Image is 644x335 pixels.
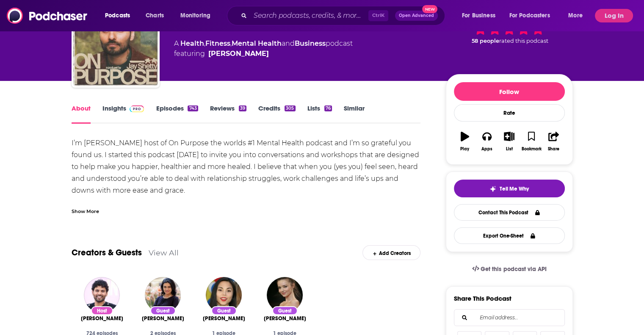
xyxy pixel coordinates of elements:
[264,315,306,322] span: [PERSON_NAME]
[454,82,565,101] button: Follow
[454,126,476,157] button: Play
[368,10,388,21] span: Ctrl K
[520,126,542,157] button: Bookmark
[102,104,144,124] a: InsightsPodchaser Pro
[489,185,496,192] img: tell me why sparkle
[460,147,469,152] div: Play
[481,266,546,273] span: Get this podcast via API
[506,147,513,152] div: List
[174,49,353,59] span: featuring
[91,306,113,315] div: Host
[203,315,245,322] span: [PERSON_NAME]
[142,315,184,322] span: [PERSON_NAME]
[72,247,142,258] a: Creators & Guests
[454,309,565,326] div: Search followers
[208,49,269,59] a: Jay Shetty
[105,10,130,22] span: Podcasts
[156,104,198,124] a: Episodes743
[81,315,123,322] a: Jay Shetty
[84,277,120,313] img: Jay Shetty
[362,245,420,260] div: Add Creators
[307,104,332,124] a: Lists76
[509,10,550,22] span: For Podcasters
[272,306,298,315] div: Guest
[462,10,495,22] span: For Business
[206,277,242,313] img: Anna Akana
[500,185,529,192] span: Tell Me Why
[542,126,564,157] button: Share
[250,9,368,22] input: Search podcasts, credits, & more...
[568,10,583,22] span: More
[344,104,365,124] a: Similar
[188,105,198,111] div: 743
[203,315,245,322] a: Anna Akana
[7,8,88,24] img: Podchaser - Follow, Share and Rate Podcasts
[454,227,565,244] button: Export One-Sheet
[282,39,295,47] span: and
[504,9,562,22] button: open menu
[521,147,541,152] div: Bookmark
[174,9,221,22] button: open menu
[454,104,565,122] div: Rate
[465,259,553,280] a: Get this podcast via API
[146,10,164,22] span: Charts
[285,105,295,111] div: 305
[140,9,169,22] a: Charts
[454,294,511,302] h3: Share This Podcast
[150,306,176,315] div: Guest
[395,11,438,21] button: Open AdvancedNew
[295,39,326,47] a: Business
[472,38,499,44] span: 58 people
[239,105,246,111] div: 39
[562,9,593,22] button: open menu
[481,147,492,152] div: Apps
[210,104,246,124] a: Reviews39
[211,306,237,315] div: Guest
[499,38,548,44] span: rated this podcast
[476,126,498,157] button: Apps
[461,310,558,326] input: Email address...
[149,248,179,257] a: View All
[130,105,144,112] img: Podchaser Pro
[72,137,421,268] div: I’m [PERSON_NAME] host of On Purpose the worlds #1 Mental Health podcast and I’m so grateful you ...
[81,315,123,322] span: [PERSON_NAME]
[548,147,559,152] div: Share
[399,14,434,18] span: Open Advanced
[72,104,91,124] a: About
[180,39,204,47] a: Health
[142,315,184,322] a: Dr. Tara Swart Bieber
[73,1,158,86] img: On Purpose with Jay Shetty
[264,315,306,322] a: Miranda Kerr
[145,277,181,313] img: Dr. Tara Swart Bieber
[456,9,506,22] button: open menu
[205,39,230,47] a: Fitness
[324,105,332,111] div: 76
[174,39,353,59] div: A podcast
[235,6,453,25] div: Search podcasts, credits, & more...
[204,39,205,47] span: ,
[446,7,573,60] div: 58 peoplerated this podcast
[454,204,565,221] a: Contact This Podcast
[230,39,232,47] span: ,
[232,39,282,47] a: Mental Health
[99,9,141,22] button: open menu
[258,104,295,124] a: Credits305
[267,277,303,313] img: Miranda Kerr
[595,9,633,22] button: Log In
[422,5,437,13] span: New
[454,180,565,197] button: tell me why sparkleTell Me Why
[180,10,210,22] span: Monitoring
[498,126,520,157] button: List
